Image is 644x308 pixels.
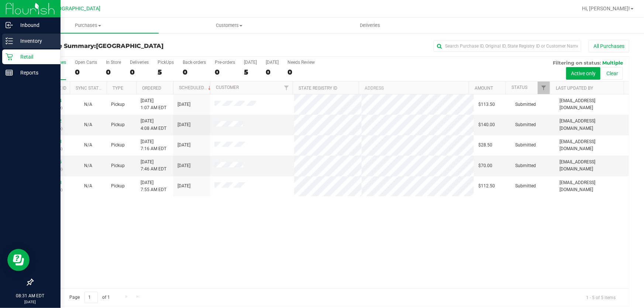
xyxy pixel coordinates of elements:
[556,86,593,91] a: Last Updated By
[515,101,536,108] span: Submitted
[111,183,125,190] span: Pickup
[478,121,495,128] span: $140.00
[50,6,101,12] span: [GEOGRAPHIC_DATA]
[589,40,629,52] button: All Purchases
[580,292,621,303] span: 1 - 5 of 5 items
[63,292,116,303] span: Page of 1
[130,68,149,76] div: 0
[75,60,97,65] div: Open Carts
[3,299,57,305] p: [DATE]
[478,142,492,149] span: $28.50
[13,52,57,61] p: Retail
[106,60,121,65] div: In Store
[141,97,166,111] span: [DATE] 1:07 AM EDT
[7,249,30,271] iframe: Resource center
[84,122,92,127] span: Not Applicable
[158,60,174,65] div: PickUps
[76,86,104,91] a: Sync Status
[6,21,13,29] inline-svg: Inbound
[3,293,57,299] p: 08:31 AM EDT
[32,43,231,49] h3: Purchase Summary:
[244,60,257,65] div: [DATE]
[178,101,190,108] span: [DATE]
[111,162,125,169] span: Pickup
[141,138,166,152] span: [DATE] 7:16 AM EDT
[475,86,493,91] a: Amount
[141,118,166,132] span: [DATE] 4:08 AM EDT
[602,67,623,80] button: Clear
[602,60,623,66] span: Multiple
[141,159,166,173] span: [DATE] 7:46 AM EDT
[553,60,601,66] span: Filtering on status:
[13,21,57,30] p: Inbound
[13,68,57,77] p: Reports
[179,85,213,90] a: Scheduled
[515,183,536,190] span: Submitted
[266,60,279,65] div: [DATE]
[515,121,536,128] span: Submitted
[111,101,125,108] span: Pickup
[538,82,550,94] a: Filter
[515,162,536,169] span: Submitted
[287,68,315,76] div: 0
[106,68,121,76] div: 0
[559,118,624,132] span: [EMAIL_ADDRESS][DOMAIN_NAME]
[142,86,161,91] a: Ordered
[566,67,600,80] button: Active only
[215,60,235,65] div: Pre-orders
[559,138,624,152] span: [EMAIL_ADDRESS][DOMAIN_NAME]
[359,82,469,94] th: Address
[84,183,92,188] span: Not Applicable
[300,18,441,33] a: Deliveries
[159,22,299,29] span: Customers
[84,162,92,169] button: N/A
[130,60,149,65] div: Deliveries
[266,68,279,76] div: 0
[84,183,92,190] button: N/A
[287,60,315,65] div: Needs Review
[84,102,92,107] span: Not Applicable
[84,142,92,148] span: Not Applicable
[215,68,235,76] div: 0
[582,6,630,11] span: Hi, [PERSON_NAME]!
[141,179,166,193] span: [DATE] 7:55 AM EDT
[84,163,92,168] span: Not Applicable
[512,85,527,90] a: Status
[84,101,92,108] button: N/A
[111,121,125,128] span: Pickup
[183,68,206,76] div: 0
[85,292,98,303] input: 1
[299,86,337,91] a: State Registry ID
[244,68,257,76] div: 5
[84,142,92,149] button: N/A
[559,97,624,111] span: [EMAIL_ADDRESS][DOMAIN_NAME]
[6,37,13,45] inline-svg: Inventory
[559,159,624,173] span: [EMAIL_ADDRESS][DOMAIN_NAME]
[178,183,190,190] span: [DATE]
[158,68,174,76] div: 5
[350,22,390,29] span: Deliveries
[515,142,536,149] span: Submitted
[13,37,57,45] p: Inventory
[183,60,206,65] div: Back-orders
[178,142,190,149] span: [DATE]
[111,142,125,149] span: Pickup
[178,162,190,169] span: [DATE]
[178,121,190,128] span: [DATE]
[434,41,581,52] input: Search Purchase ID, Original ID, State Registry ID or Customer Name...
[18,22,159,29] span: Purchases
[18,18,159,33] a: Purchases
[113,86,123,91] a: Type
[96,42,163,49] span: [GEOGRAPHIC_DATA]
[216,85,239,90] a: Customer
[478,101,495,108] span: $113.50
[6,69,13,76] inline-svg: Reports
[280,82,293,94] a: Filter
[84,121,92,128] button: N/A
[75,68,97,76] div: 0
[559,179,624,193] span: [EMAIL_ADDRESS][DOMAIN_NAME]
[6,53,13,60] inline-svg: Retail
[159,18,300,33] a: Customers
[478,183,495,190] span: $112.50
[478,162,492,169] span: $70.00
